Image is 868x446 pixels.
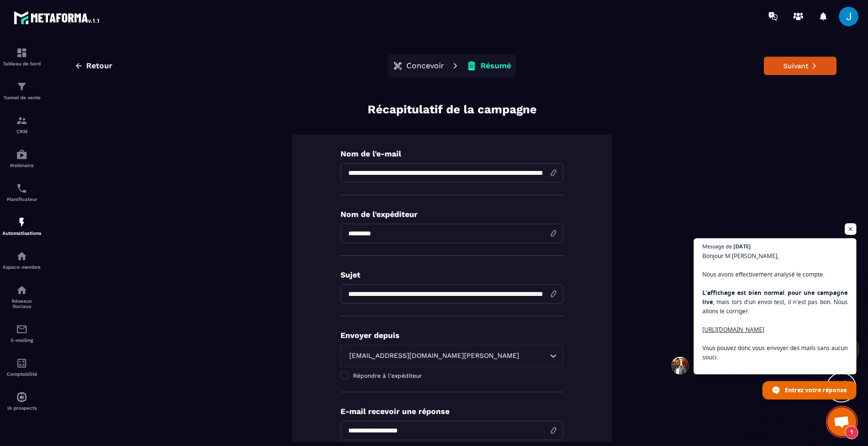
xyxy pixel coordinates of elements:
a: formationformationCRM [2,108,41,141]
img: formation [16,115,28,126]
img: formation [16,47,28,59]
p: Comptabilité [2,371,41,377]
div: Search for option [341,345,563,367]
span: Entrez votre réponse [785,382,847,399]
a: formationformationTableau de bord [2,40,41,74]
a: automationsautomationsAutomatisations [2,209,41,243]
img: scheduler [16,183,28,194]
span: Message de [702,244,732,249]
p: Résumé [480,61,511,71]
span: [DATE] [733,244,751,249]
img: automations [16,391,28,403]
img: automations [16,216,28,228]
p: CRM [2,129,41,134]
button: Suivant [764,57,837,75]
img: automations [16,149,28,160]
p: Webinaire [2,163,41,168]
a: emailemailE-mailing [2,316,41,350]
input: Search for option [521,351,547,361]
a: formationformationTunnel de vente [2,74,41,108]
a: accountantaccountantComptabilité [2,350,41,384]
img: automations [16,250,28,262]
a: Ouvrir le chat [827,407,856,436]
p: Concevoir [406,61,444,71]
p: Envoyer depuis [341,331,563,340]
img: formation [16,81,28,92]
p: IA prospects [2,405,41,411]
a: schedulerschedulerPlanificateur [2,175,41,209]
span: Retour [86,61,112,71]
p: Réseaux Sociaux [2,298,41,309]
a: automationsautomationsWebinaire [2,141,41,175]
a: automationsautomationsEspace membre [2,243,41,277]
p: Espace membre [2,264,41,270]
a: social-networksocial-networkRéseaux Sociaux [2,277,41,316]
button: Résumé [464,56,514,76]
span: Répondre à l'expéditeur [353,372,422,379]
span: 1 [845,426,858,439]
img: email [16,323,28,335]
button: Retour [67,57,120,75]
p: E-mailing [2,338,41,343]
img: logo [14,9,101,26]
span: Bonjour M.[PERSON_NAME], Nous avons effectivement analysé le compte. , mais lors d'un envoi test,... [702,251,848,389]
button: Concevoir [390,56,447,76]
img: social-network [16,284,28,296]
p: Récapitulatif de la campagne [368,102,537,118]
p: Tunnel de vente [2,95,41,100]
p: Tableau de bord [2,61,41,66]
p: Automatisations [2,231,41,236]
img: accountant [16,357,28,369]
p: E-mail recevoir une réponse [341,407,563,416]
span: [EMAIL_ADDRESS][DOMAIN_NAME][PERSON_NAME] [347,351,521,361]
p: Nom de l'e-mail [341,149,563,158]
p: Nom de l'expéditeur [341,210,563,219]
p: Planificateur [2,197,41,202]
p: Sujet [341,270,563,279]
